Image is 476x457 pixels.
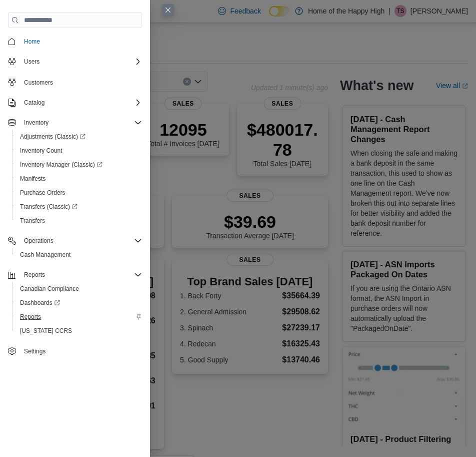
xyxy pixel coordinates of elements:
[12,296,146,310] a: Dashboards
[16,311,45,323] a: Reports
[16,159,106,171] a: Inventory Manager (Classic)
[24,99,44,107] span: Catalog
[20,56,43,68] button: Users
[4,116,146,130] button: Inventory
[16,201,81,213] a: Transfers (Classic)
[12,186,146,200] button: Purchase Orders
[16,215,142,227] span: Transfers
[20,345,49,357] a: Settings
[16,173,49,185] a: Manifests
[16,187,142,199] span: Purchase Orders
[16,297,64,309] a: Dashboards
[20,36,44,48] a: Home
[20,327,72,335] span: [US_STATE] CCRS
[4,234,146,248] button: Operations
[16,145,142,157] span: Inventory Count
[24,347,45,355] span: Settings
[20,203,77,211] span: Transfers (Classic)
[16,131,89,143] a: Adjustments (Classic)
[20,235,57,247] button: Operations
[16,325,142,337] span: Washington CCRS
[16,159,142,171] span: Inventory Manager (Classic)
[12,248,146,262] button: Cash Management
[16,283,142,295] span: Canadian Compliance
[20,313,41,321] span: Reports
[20,189,65,197] span: Purchase Orders
[8,30,142,360] nav: Complex example
[4,344,146,358] button: Settings
[20,161,102,169] span: Inventory Manager (Classic)
[20,117,52,129] button: Inventory
[4,34,146,49] button: Home
[20,97,142,109] span: Catalog
[12,214,146,228] button: Transfers
[12,130,146,144] a: Adjustments (Classic)
[12,310,146,324] button: Reports
[24,38,40,46] span: Home
[20,251,70,259] span: Cash Management
[24,237,53,245] span: Operations
[16,215,49,227] a: Transfers
[16,173,142,185] span: Manifests
[16,249,74,261] a: Cash Management
[4,75,146,89] button: Customers
[20,217,45,225] span: Transfers
[20,345,142,357] span: Settings
[12,324,146,338] button: [US_STATE] CCRS
[162,4,174,16] button: Close this dialog
[20,175,45,183] span: Manifests
[16,145,66,157] a: Inventory Count
[24,58,39,66] span: Users
[4,55,146,69] button: Users
[20,147,62,155] span: Inventory Count
[12,158,146,172] a: Inventory Manager (Classic)
[24,271,45,279] span: Reports
[20,269,142,281] span: Reports
[20,76,142,88] span: Customers
[4,268,146,282] button: Reports
[16,201,142,213] span: Transfers (Classic)
[16,187,69,199] a: Purchase Orders
[20,285,79,293] span: Canadian Compliance
[12,144,146,158] button: Inventory Count
[20,133,85,141] span: Adjustments (Classic)
[12,200,146,214] a: Transfers (Classic)
[16,283,83,295] a: Canadian Compliance
[12,282,146,296] button: Canadian Compliance
[20,235,142,247] span: Operations
[20,97,48,109] button: Catalog
[20,77,57,89] a: Customers
[20,269,49,281] button: Reports
[20,56,142,68] span: Users
[20,35,142,48] span: Home
[20,117,142,129] span: Inventory
[16,249,142,261] span: Cash Management
[20,299,60,307] span: Dashboards
[24,119,48,127] span: Inventory
[4,96,146,110] button: Catalog
[16,297,142,309] span: Dashboards
[16,325,76,337] a: [US_STATE] CCRS
[16,131,142,143] span: Adjustments (Classic)
[12,172,146,186] button: Manifests
[16,311,142,323] span: Reports
[24,79,53,87] span: Customers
